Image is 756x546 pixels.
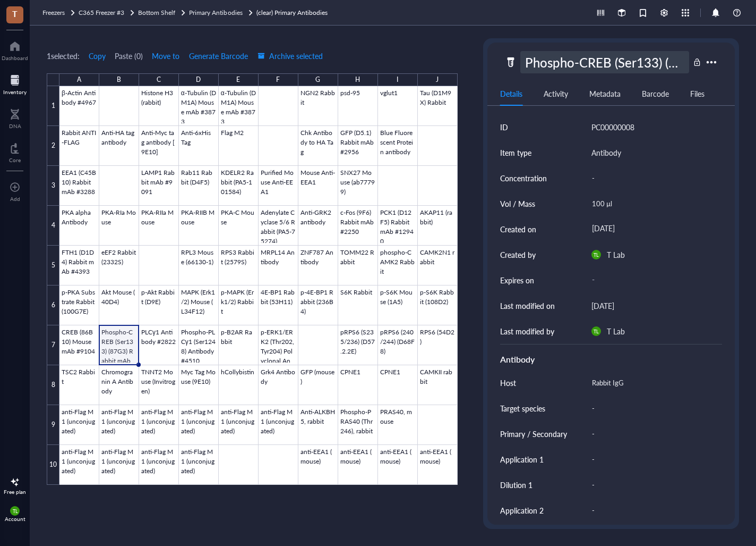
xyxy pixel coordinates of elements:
div: E [236,73,240,86]
a: Core [9,140,21,163]
span: Freezers [42,8,65,17]
div: 5 [47,246,59,285]
div: Vol / Mass [500,198,535,209]
div: Account [5,516,25,522]
div: 7 [47,325,59,365]
div: Antibody [500,353,722,366]
div: Primary / Secondary [500,428,567,440]
div: Concentration [500,172,547,184]
a: Bottom ShelfPrimary Antibodies [138,7,254,18]
div: Application 1 [500,453,544,465]
span: Bottom Shelf [138,8,175,17]
div: 8 [47,365,59,405]
span: TL [594,252,599,258]
div: Created on [500,223,536,235]
span: T [12,7,18,20]
div: Core [9,157,21,163]
div: Target species [500,402,545,414]
span: Generate Barcode [189,52,248,60]
span: Copy [89,52,106,60]
div: Activity [544,88,568,99]
button: Archive selected [257,47,323,64]
div: 3 [47,166,59,206]
span: Move to [152,52,179,60]
div: - [587,397,718,419]
div: Host [500,377,516,389]
div: C [157,73,161,86]
div: Dashboard [2,55,28,61]
div: Phospho-CREB (Ser133) (87G3) Rabbit mAb #9198 [520,51,689,73]
div: 100 µl [587,192,718,215]
div: B [117,73,121,86]
div: Expires on [500,274,534,286]
button: Paste (0) [115,47,143,64]
div: Last modified on [500,300,555,312]
div: 6 [47,285,59,325]
span: TL [12,508,18,514]
div: D [196,73,201,86]
span: C365 Freezer #3 [79,8,124,17]
span: TL [594,329,599,334]
div: 2 [47,126,59,166]
div: T Lab [607,325,625,338]
div: I [397,73,398,86]
div: 1 [47,86,59,126]
a: C365 Freezer #3 [79,7,136,18]
div: - [587,474,718,496]
div: - [587,271,718,290]
div: Add [10,196,20,202]
div: - [587,448,718,471]
div: G [315,73,320,86]
div: Free plan [4,489,26,495]
div: ID [500,121,508,133]
span: Primary Antibodies [189,8,242,17]
div: F [276,73,280,86]
div: DNA [9,123,21,129]
div: 10 [47,445,59,485]
a: Dashboard [2,38,28,61]
button: Copy [88,47,106,64]
div: 9 [47,405,59,445]
div: PC00000008 [591,121,634,133]
a: (clear) Primary Antibodies [256,7,330,18]
div: Rabbit IgG [587,372,718,394]
div: - [587,499,718,522]
div: [DATE] [591,299,614,312]
a: Inventory [3,72,27,95]
button: Move to [151,47,180,64]
a: Freezers [42,7,76,18]
div: [DATE] [587,220,718,239]
div: T Lab [607,248,625,261]
a: DNA [9,106,21,129]
div: Last modified by [500,325,554,337]
div: Files [690,88,705,99]
div: Created by [500,249,536,261]
div: J [436,73,439,86]
div: Inventory [3,89,27,95]
div: Metadata [589,88,621,99]
div: H [355,73,360,86]
div: Application 2 [500,505,544,516]
div: Item type [500,147,531,158]
div: Dilution 1 [500,479,532,491]
div: - [587,423,718,445]
span: Archive selected [257,52,323,60]
div: Barcode [642,88,669,99]
div: - [587,167,718,189]
div: 1 selected: [47,50,80,62]
div: A [77,73,81,86]
div: 4 [47,206,59,246]
div: Details [500,88,522,99]
button: Generate Barcode [188,47,248,64]
div: Antibody [591,146,621,159]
